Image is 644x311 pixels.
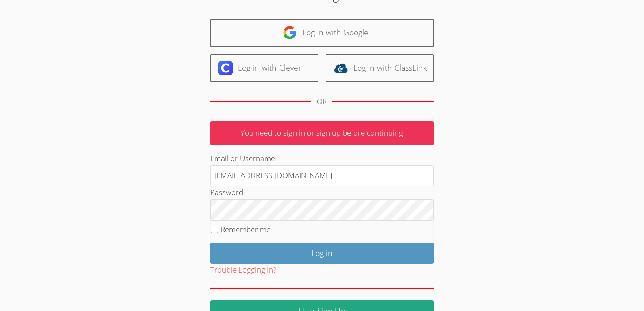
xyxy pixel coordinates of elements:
a: Log in with ClassLink [326,54,434,82]
img: google-logo-50288ca7cdecda66e5e0955fdab243c47b7ad437acaf1139b6f446037453330a.svg [283,26,297,40]
a: Log in with Google [210,19,434,47]
button: Trouble Logging In? [210,264,276,277]
div: OR [317,95,327,108]
label: Remember me [220,224,271,234]
img: clever-logo-6eab21bc6e7a338710f1a6ff85c0baf02591cd810cc4098c63d3a4b26e2feb20.svg [218,61,233,75]
a: Log in with Clever [210,54,318,82]
p: You need to sign in or sign up before continuing [210,121,434,145]
label: Password [210,187,243,197]
input: Log in [210,243,434,264]
img: classlink-logo-d6bb404cc1216ec64c9a2012d9dc4662098be43eaf13dc465df04b49fa7ab582.svg [334,61,348,75]
label: Email or Username [210,153,275,163]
